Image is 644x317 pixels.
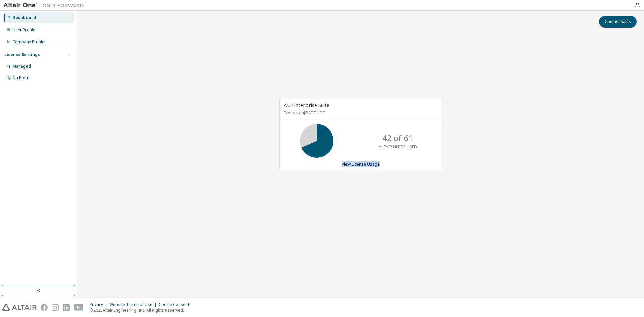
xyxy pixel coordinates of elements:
[52,304,59,311] img: instagram.svg
[12,75,29,81] div: On Prem
[74,304,84,311] img: youtube.svg
[90,302,109,307] div: Privacy
[12,27,35,33] div: User Profile
[3,2,87,9] img: Altair One
[159,302,193,307] div: Cookie Consent
[284,102,329,108] span: AU Enterprise Suite
[41,304,48,311] img: facebook.svg
[90,307,193,313] p: © 2025 Altair Engineering, Inc. All Rights Reserved.
[2,304,37,311] img: altair_logo.svg
[599,16,637,28] button: Contact Sales
[284,110,436,116] p: Expires on [DATE] UTC
[109,302,159,307] div: Website Terms of Use
[379,144,417,150] p: ALTAIR UNITS USED
[4,52,40,57] div: License Settings
[382,132,413,144] p: 42 of 61
[342,161,380,167] a: View License Usage
[12,64,31,69] div: Managed
[63,304,70,311] img: linkedin.svg
[12,15,36,20] div: Dashboard
[12,39,44,45] div: Company Profile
